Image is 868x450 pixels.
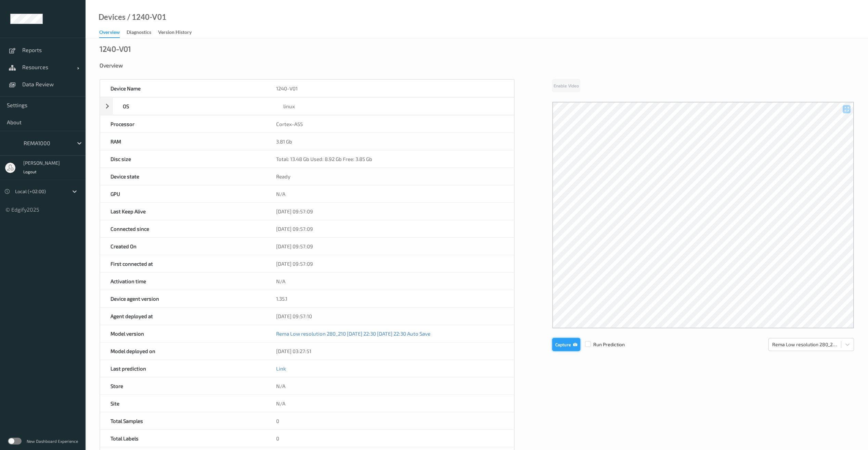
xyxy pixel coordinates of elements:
a: Devices [99,14,126,21]
div: Version History [158,29,192,37]
a: Rema Low resolution 280_210 [DATE] 22:30 [DATE] 22:30 Auto Save [276,330,430,337]
div: Cortex-A55 [266,115,514,133]
div: 1.35.1 [266,290,514,307]
div: Created On [100,238,266,255]
div: Disc size [100,150,266,167]
div: OSlinux [100,97,514,115]
div: 3.81 Gb [266,133,514,150]
div: 0 [266,412,514,429]
div: Site [100,395,266,412]
a: Link [276,365,286,372]
div: Device Name [100,80,266,97]
div: Diagnostics [127,29,151,37]
div: linux [273,98,514,115]
button: Enable Video [552,79,580,92]
div: [DATE] 09:57:09 [266,255,514,272]
a: Overview [99,28,127,38]
div: Model version [100,325,266,342]
div: [DATE] 09:57:09 [266,220,514,237]
div: [DATE] 03:27:51 [266,342,514,360]
div: Last prediction [100,360,266,377]
div: Device agent version [100,290,266,307]
div: Total Samples [100,412,266,429]
div: Overview [100,62,854,69]
div: Model deployed on [100,342,266,360]
div: Connected since [100,220,266,237]
div: Device state [100,168,266,185]
a: Diagnostics [127,28,158,37]
div: Total Labels [100,430,266,447]
div: [DATE] 09:57:10 [266,308,514,325]
div: Ready [266,168,514,185]
div: GPU [100,185,266,202]
div: 0 [266,430,514,447]
div: [DATE] 09:57:09 [266,238,514,255]
div: [DATE] 09:57:09 [266,203,514,220]
div: Overview [99,29,120,38]
button: Capture [552,338,580,351]
div: OS [113,98,273,115]
div: Activation time [100,273,266,290]
div: N/A [266,273,514,290]
div: Store [100,377,266,395]
div: Last Keep Alive [100,203,266,220]
div: N/A [266,377,514,395]
div: Total: 13.48 Gb Used: 8.92 Gb Free: 3.85 Gb [266,150,514,167]
div: 1240-V01 [100,45,131,52]
div: Agent deployed at [100,308,266,325]
div: RAM [100,133,266,150]
div: Processor [100,115,266,133]
div: N/A [266,185,514,202]
div: N/A [266,395,514,412]
div: / 1240-V01 [126,14,166,21]
span: Run Prediction [580,341,625,348]
div: 1240-V01 [266,80,514,97]
div: First connected at [100,255,266,272]
a: Version History [158,28,198,37]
